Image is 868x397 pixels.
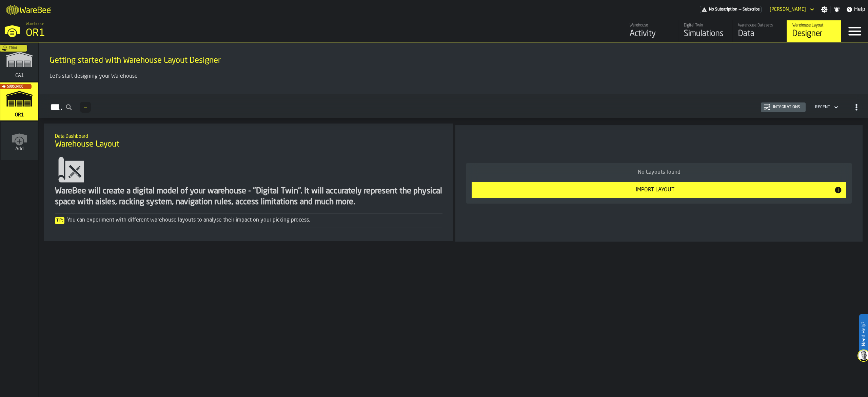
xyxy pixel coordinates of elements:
span: Warehouse Layout [55,139,119,150]
h2: Sub Title [55,132,442,139]
div: title-Getting started with Warehouse Layout Designer [44,48,863,72]
div: OR1 [26,27,209,39]
div: DropdownMenuValue-Jasmine Lim [767,5,815,14]
div: Warehouse Layout [792,23,835,28]
span: Subscribe [743,7,760,12]
a: link-to-/wh/i/02d92962-0f11-4133-9763-7cb092bceeef/feed/ [624,20,678,42]
div: Designer [792,29,835,39]
a: link-to-/wh/i/76e2a128-1b54-4d66-80d4-05ae4c277723/simulations [0,43,38,82]
label: button-toggle-Help [843,5,868,14]
div: ItemListCard- [44,124,453,241]
div: ItemListCard- [39,42,868,94]
a: link-to-/wh/i/02d92962-0f11-4133-9763-7cb092bceeef/simulations [678,20,732,42]
h2: Sub Title [50,54,857,55]
button: button-Integrations [761,102,806,112]
div: DropdownMenuValue-Jasmine Lim [770,7,806,12]
div: Import Layout [476,186,834,194]
div: Menu Subscription [700,6,762,13]
div: ItemListCard- [455,125,863,242]
div: You can experiment with different warehouse layouts to analyse their impact on your picking process. [55,216,442,224]
span: Help [854,5,865,14]
a: link-to-/wh/new [1,122,38,161]
div: Warehouse Datasets [738,23,781,28]
div: Digital Twin [684,23,727,28]
div: Simulations [684,29,727,39]
span: Subscribe [7,85,23,89]
a: link-to-/wh/i/02d92962-0f11-4133-9763-7cb092bceeef/pricing/ [700,6,762,13]
div: Integrations [770,105,803,110]
div: DropdownMenuValue-4 [812,103,840,111]
label: button-toggle-Menu [841,20,868,42]
a: link-to-/wh/i/02d92962-0f11-4133-9763-7cb092bceeef/designer [787,20,841,42]
div: No Layouts found [472,168,846,176]
div: Data [738,29,781,39]
span: Getting started with Warehouse Layout Designer [50,55,221,66]
button: button-Import Layout [472,182,846,198]
p: Let's start designing your Warehouse [50,72,857,80]
a: link-to-/wh/i/02d92962-0f11-4133-9763-7cb092bceeef/simulations [0,82,38,122]
div: DropdownMenuValue-4 [815,105,830,110]
span: — [84,105,87,110]
span: Warehouse [26,22,44,26]
a: link-to-/wh/i/02d92962-0f11-4133-9763-7cb092bceeef/data [732,20,787,42]
div: Warehouse [630,23,673,28]
div: ButtonLoadMore-Load More-Prev-First-Last [77,102,94,113]
label: Need Help? [860,315,867,353]
div: Activity [630,29,673,39]
span: Add [15,146,24,152]
h2: button-Layouts [39,94,868,118]
div: WareBee will create a digital model of your warehouse - "Digital Twin". It will accurately repres... [55,186,442,208]
span: — [739,7,741,12]
label: button-toggle-Notifications [831,6,843,13]
span: Tip: [55,217,64,224]
div: title-Warehouse Layout [50,129,448,153]
span: Trial [9,46,18,50]
span: No Subscription [709,7,737,12]
label: button-toggle-Settings [818,6,830,13]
